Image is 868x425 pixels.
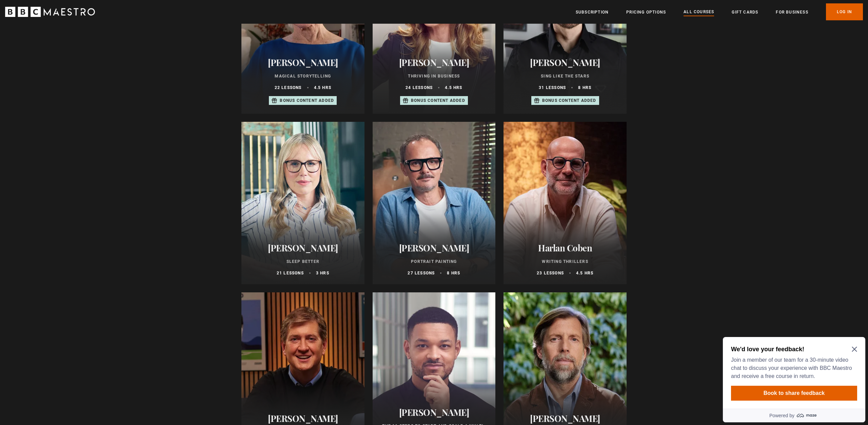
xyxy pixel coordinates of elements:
h2: [PERSON_NAME] [512,413,618,424]
button: Close Maze Prompt [132,12,137,18]
p: Bonus content added [542,97,596,104]
h2: [PERSON_NAME] [512,57,618,68]
nav: Primary [576,3,863,20]
svg: BBC Maestro [5,7,95,17]
p: Writing Thrillers [512,259,618,265]
p: 21 lessons [277,270,304,276]
p: 8 hrs [578,85,591,91]
p: 4.5 hrs [576,270,593,276]
p: 24 lessons [406,85,433,91]
p: Bonus content added [280,97,334,104]
p: 27 lessons [408,270,435,276]
a: Harlan Coben Writing Thrillers 23 lessons 4.5 hrs [504,122,627,284]
a: [PERSON_NAME] Sleep Better 21 lessons 3 hrs [241,122,364,284]
p: Portrait Painting [381,259,488,265]
a: Gift Cards [732,9,758,16]
p: 31 lessons [539,85,566,91]
p: 22 lessons [275,85,302,91]
h2: [PERSON_NAME] [250,413,356,424]
p: Sing Like the Stars [512,73,618,79]
p: 8 hrs [447,270,460,276]
a: Powered by maze [3,74,145,88]
h2: [PERSON_NAME] [381,407,488,418]
p: Magical Storytelling [250,73,356,79]
a: For business [776,9,808,16]
p: Thriving in Business [381,73,488,79]
h2: Harlan Coben [512,243,618,253]
p: Join a member of our team for a 30-minute video chat to discuss your experience with BBC Maestro ... [11,22,134,46]
a: Subscription [576,9,609,16]
a: Log In [826,3,863,20]
h2: We'd love your feedback! [11,11,134,19]
a: All Courses [684,8,714,16]
div: Optional study invitation [3,3,145,88]
button: Book to share feedback [11,51,137,66]
a: [PERSON_NAME] Portrait Painting 27 lessons 8 hrs [373,122,496,284]
a: Pricing Options [626,9,666,16]
h2: [PERSON_NAME] [381,57,488,68]
h2: [PERSON_NAME] [381,243,488,253]
h2: [PERSON_NAME] [250,243,356,253]
p: Sleep Better [250,259,356,265]
p: 23 lessons [537,270,564,276]
p: 3 hrs [316,270,329,276]
h2: [PERSON_NAME] [250,57,356,68]
p: 4.5 hrs [445,85,462,91]
p: 4.5 hrs [314,85,331,91]
p: Bonus content added [411,97,465,104]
